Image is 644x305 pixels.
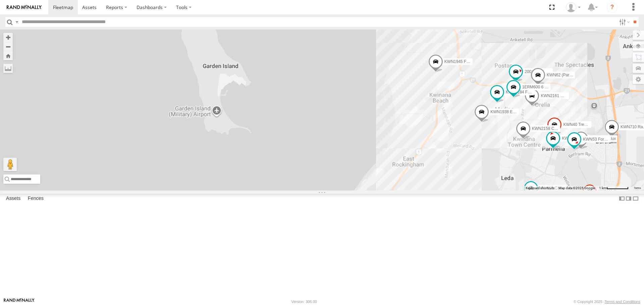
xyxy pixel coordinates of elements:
[3,51,13,60] button: Zoom Home
[605,300,640,304] a: Terms and Conditions
[633,75,644,84] label: Map Settings
[506,90,555,95] span: KWN2184 Facility Cleaning
[490,109,528,114] span: KWN1938 Excavator
[632,194,639,204] label: Hide Summary Table
[526,186,554,190] button: Keyboard shortcuts
[619,194,625,204] label: Dock Summary Table to the Left
[532,126,584,131] span: KWN2158 Coor Rang&Comp
[3,33,13,42] button: Zoom in
[3,158,17,171] button: Drag Pegman onto the map to open Street View
[14,17,19,27] label: Search Query
[562,136,631,141] span: KWN711 2001089 Ford Ranger (Retic)
[563,123,599,127] span: KWN40 Tree Officer
[7,5,42,10] img: rand-logo.svg
[574,300,640,304] div: © Copyright 2025 -
[3,194,24,204] label: Assets
[597,186,631,190] button: Map Scale: 1 km per 62 pixels
[541,93,578,98] span: KWN2161 Workshop
[4,298,35,305] a: Visit our Website
[625,194,632,204] label: Dock Summary Table to the Right
[616,17,631,27] label: Search Filter Options
[291,300,317,304] div: Version: 306.00
[24,194,47,204] label: Fences
[583,137,634,142] span: KWN53 Ford Ranger (Retic)
[444,59,476,64] span: KWN1945 Flocon
[525,69,580,74] span: 2001058 KWN 2176 Toro 7500
[3,42,13,51] button: Zoom out
[547,73,575,77] span: KWN62 (Parks)
[599,186,606,190] span: 1 km
[563,2,583,12] div: Andrew Fisher
[634,186,641,189] a: Terms
[522,85,578,89] span: 1ERM600 6 [PERSON_NAME]
[558,186,595,190] span: Map data ©2025 Google
[607,2,618,13] i: ?
[3,64,13,73] label: Measure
